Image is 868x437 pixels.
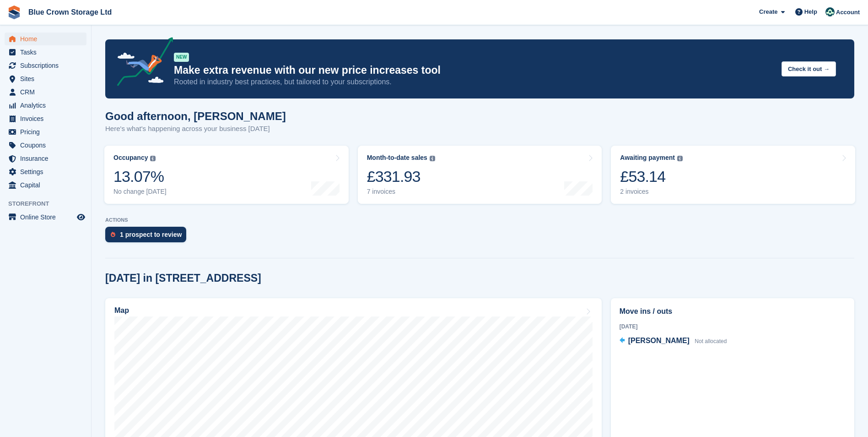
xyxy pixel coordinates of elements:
[111,232,115,237] img: prospect-51fa495bee0391a8d652442698ab0144808aea92771e9ea1ae160a38d050c398.svg
[620,167,683,186] div: £53.14
[5,59,86,72] a: menu
[620,322,846,331] div: [DATE]
[367,154,427,162] div: Month-to-date sales
[620,154,675,162] div: Awaiting payment
[5,165,86,178] a: menu
[5,33,86,45] a: menu
[5,152,86,165] a: menu
[105,227,191,247] a: 1 prospect to review
[358,146,602,204] a: Month-to-date sales £331.93 7 invoices
[367,167,435,186] div: £331.93
[677,156,683,161] img: icon-info-grey-7440780725fd019a000dd9b08b2336e03edf1995a4989e88bcd33f0948082b44.svg
[20,72,75,85] span: Sites
[782,61,836,76] button: Check it out →
[5,86,86,98] a: menu
[20,211,75,224] span: Online Store
[695,338,727,344] span: Not allocated
[113,188,167,196] div: No change [DATE]
[113,154,148,162] div: Occupancy
[5,179,86,191] a: menu
[105,217,854,223] p: ACTIONS
[430,156,435,161] img: icon-info-grey-7440780725fd019a000dd9b08b2336e03edf1995a4989e88bcd33f0948082b44.svg
[20,112,75,125] span: Invoices
[5,46,86,59] a: menu
[20,165,75,178] span: Settings
[109,37,173,89] img: price-adjustments-announcement-icon-8257ccfd72463d97f412b2fc003d46551f7dbcb40ab6d574587a9cd5c0d94...
[75,212,86,223] a: Preview store
[825,7,835,16] img: John Marshall
[8,199,91,208] span: Storefront
[5,72,86,85] a: menu
[620,188,683,196] div: 2 invoices
[20,99,75,112] span: Analytics
[113,167,167,186] div: 13.07%
[105,110,286,122] h1: Good afternoon, [PERSON_NAME]
[20,179,75,191] span: Capital
[25,5,115,20] a: Blue Crown Storage Ltd
[5,99,86,112] a: menu
[620,306,846,317] h2: Move ins / outs
[105,124,286,134] p: Here's what's happening across your business [DATE]
[804,7,817,16] span: Help
[114,306,129,315] h2: Map
[620,335,727,347] a: [PERSON_NAME] Not allocated
[5,112,86,125] a: menu
[611,146,855,204] a: Awaiting payment £53.14 2 invoices
[5,139,86,152] a: menu
[20,152,75,165] span: Insurance
[20,86,75,98] span: CRM
[20,139,75,152] span: Coupons
[367,188,435,196] div: 7 invoices
[5,126,86,138] a: menu
[7,5,21,19] img: stora-icon-8386f47178a22dfd0bd8f6a31ec36ba5ce8667c1dd55bd0f319d3a0aa187defe.svg
[104,146,349,204] a: Occupancy 13.07% No change [DATE]
[174,64,774,77] p: Make extra revenue with our new price increases tool
[628,337,690,344] span: [PERSON_NAME]
[20,33,75,45] span: Home
[174,53,189,62] div: NEW
[836,8,860,17] span: Account
[759,7,777,16] span: Create
[174,77,774,87] p: Rooted in industry best practices, but tailored to your subscriptions.
[20,126,75,138] span: Pricing
[5,211,86,224] a: menu
[105,272,261,284] h2: [DATE] in [STREET_ADDRESS]
[150,156,156,161] img: icon-info-grey-7440780725fd019a000dd9b08b2336e03edf1995a4989e88bcd33f0948082b44.svg
[120,231,182,238] div: 1 prospect to review
[20,46,75,59] span: Tasks
[20,59,75,72] span: Subscriptions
